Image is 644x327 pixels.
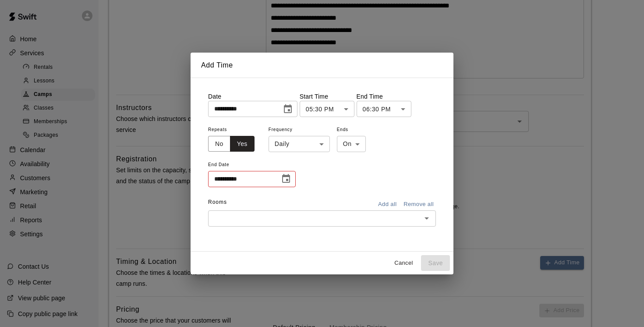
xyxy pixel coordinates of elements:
p: Date [208,92,297,101]
button: Choose date [277,170,295,188]
p: End Time [357,92,411,101]
h2: Add Time [191,53,453,78]
div: 06:30 PM [357,101,411,117]
div: On [337,136,366,152]
span: Ends [337,124,366,136]
button: Open [421,212,433,224]
button: No [208,136,230,152]
span: End Date [208,159,296,171]
span: Frequency [269,124,330,136]
button: Remove all [401,198,436,211]
button: Choose date, selected date is Sep 15, 2025 [279,100,297,118]
span: Repeats [208,124,262,136]
span: Rooms [208,199,227,205]
button: Cancel [389,256,418,270]
p: Start Time [300,92,354,101]
button: Add all [373,198,401,211]
button: Yes [230,136,255,152]
div: Daily [269,136,330,152]
div: outlined button group [208,136,255,152]
div: 05:30 PM [300,101,354,117]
